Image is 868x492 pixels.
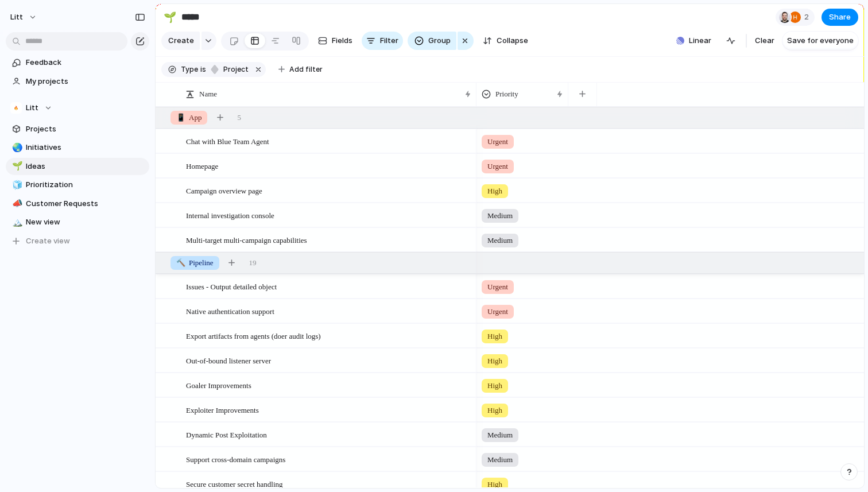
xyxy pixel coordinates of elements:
span: Dynamic Post Exploitation [186,428,267,441]
a: 🏔️New view [6,214,149,231]
a: Feedback [6,54,149,71]
button: project [207,63,251,76]
div: 📣 [12,197,20,210]
span: Initiatives [26,142,145,153]
span: Pipeline [176,257,214,269]
span: High [487,185,502,197]
div: 🌏 [12,141,20,154]
span: Medium [487,454,513,466]
span: Medium [487,235,513,246]
span: Create [168,35,194,47]
span: My projects [26,76,145,87]
button: 🌱 [10,161,22,172]
span: Native authentication support [186,304,274,317]
button: Litt [5,8,43,26]
span: Projects [26,123,145,135]
a: 🌱Ideas [6,158,149,175]
button: Fields [313,32,357,50]
span: Group [428,35,451,47]
button: Linear [672,32,716,49]
a: 📣Customer Requests [6,195,149,212]
button: 🌏 [10,142,22,153]
span: Customer Requests [26,198,145,210]
span: Filter [380,35,398,47]
button: Filter [362,32,403,50]
span: Medium [487,429,513,441]
span: Litt [10,11,23,23]
button: Create view [6,233,149,250]
span: High [487,331,502,342]
span: Save for everyone [787,35,854,47]
span: Secure customer secret handling [186,477,283,490]
span: 19 [249,257,257,269]
span: Create view [26,235,70,247]
button: Collapse [478,32,533,50]
button: 🧊 [10,179,22,191]
span: 5 [237,112,241,123]
button: Clear [750,32,779,50]
button: Litt [6,99,149,117]
span: project [220,64,249,75]
span: Type [181,64,198,75]
div: 🌱 [164,9,176,25]
button: Group [408,32,456,50]
div: 🧊 [12,179,20,192]
span: Feedback [26,57,145,68]
button: Save for everyone [782,32,858,50]
span: Medium [487,210,513,222]
span: Exploiter Improvements [186,403,259,416]
button: 🌱 [161,8,179,26]
span: Litt [26,102,38,114]
span: Add filter [289,64,323,75]
span: Collapse [497,35,528,47]
div: 🏔️ [12,216,20,229]
span: Campaign overview page [186,184,262,197]
span: Ideas [26,161,145,172]
span: 📱 [176,113,185,122]
span: Prioritization [26,179,145,191]
button: Add filter [272,61,330,78]
span: Homepage [186,159,218,172]
span: Export artifacts from agents (doer audit logs) [186,329,321,342]
button: 🏔️ [10,216,22,228]
span: Issues - Output detailed object [186,280,277,293]
a: 🌏Initiatives [6,139,149,156]
button: Create [161,32,200,50]
span: 🔨 [176,258,185,267]
span: Multi-target multi-campaign capabilities [186,233,307,246]
span: Urgent [487,161,508,172]
span: Clear [755,35,774,47]
span: is [200,64,206,75]
a: 🧊Prioritization [6,176,149,193]
span: Out-of-bound listener server [186,354,271,367]
a: My projects [6,73,149,90]
span: Fields [332,35,352,47]
span: Name [199,88,217,100]
button: is [198,63,208,76]
span: Internal investigation console [186,208,274,222]
span: Chat with Blue Team Agent [186,134,269,148]
button: 📣 [10,198,22,210]
span: Urgent [487,136,508,148]
span: App [176,112,201,123]
span: Goaler Improvements [186,378,251,392]
span: Priority [495,88,518,100]
span: New view [26,216,145,228]
span: Urgent [487,306,508,317]
span: High [487,479,502,490]
button: Share [821,9,858,26]
span: Support cross-domain campaigns [186,452,285,466]
span: High [487,380,502,392]
span: Urgent [487,281,508,293]
span: 2 [804,11,812,23]
div: 🌱 [12,160,20,173]
a: Projects [6,121,149,138]
span: Linear [689,35,711,47]
span: High [487,405,502,416]
span: High [487,355,502,367]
